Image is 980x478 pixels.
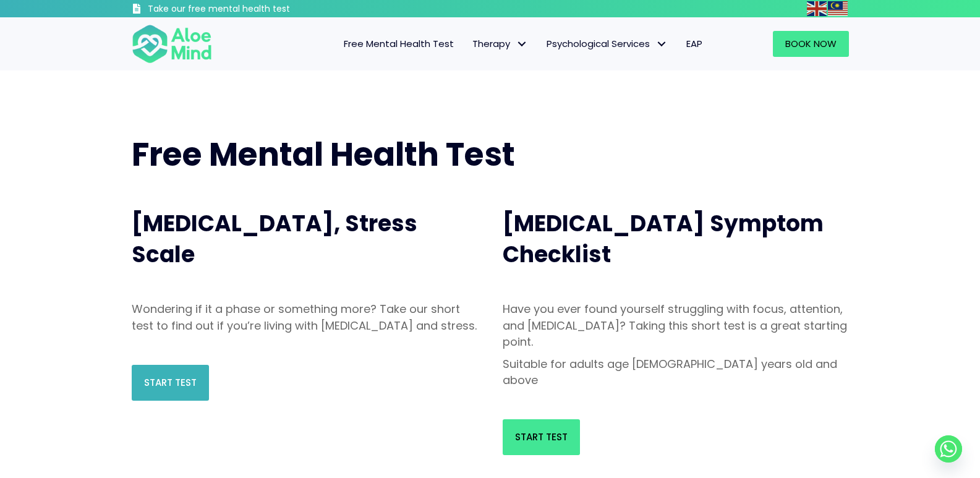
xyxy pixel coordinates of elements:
[503,301,849,349] p: Have you ever found yourself struggling with focus, attention, and [MEDICAL_DATA]? Taking this sh...
[547,37,668,50] span: Psychological Services
[132,365,209,401] a: Start Test
[463,31,537,57] a: TherapyTherapy: submenu
[132,208,417,270] span: [MEDICAL_DATA], Stress Scale
[785,37,837,50] span: Book Now
[828,1,848,16] img: ms
[503,419,580,455] a: Start Test
[537,31,677,57] a: Psychological ServicesPsychological Services: submenu
[935,435,962,463] a: Whatsapp
[228,31,712,57] nav: Menu
[515,430,568,443] span: Start Test
[773,31,849,57] a: Book Now
[807,1,827,16] img: en
[132,23,212,64] img: Aloe mind Logo
[828,1,849,15] a: Malay
[472,37,528,50] span: Therapy
[653,35,671,53] span: Psychological Services: submenu
[807,1,828,15] a: English
[503,356,849,388] p: Suitable for adults age [DEMOGRAPHIC_DATA] years old and above
[686,37,702,50] span: EAP
[132,301,478,333] p: Wondering if it a phase or something more? Take our short test to find out if you’re living with ...
[513,35,531,53] span: Therapy: submenu
[132,3,356,17] a: Take our free mental health test
[148,3,356,15] h3: Take our free mental health test
[677,31,712,57] a: EAP
[503,208,824,270] span: [MEDICAL_DATA] Symptom Checklist
[344,37,454,50] span: Free Mental Health Test
[132,132,515,177] span: Free Mental Health Test
[334,31,463,57] a: Free Mental Health Test
[144,376,197,389] span: Start Test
